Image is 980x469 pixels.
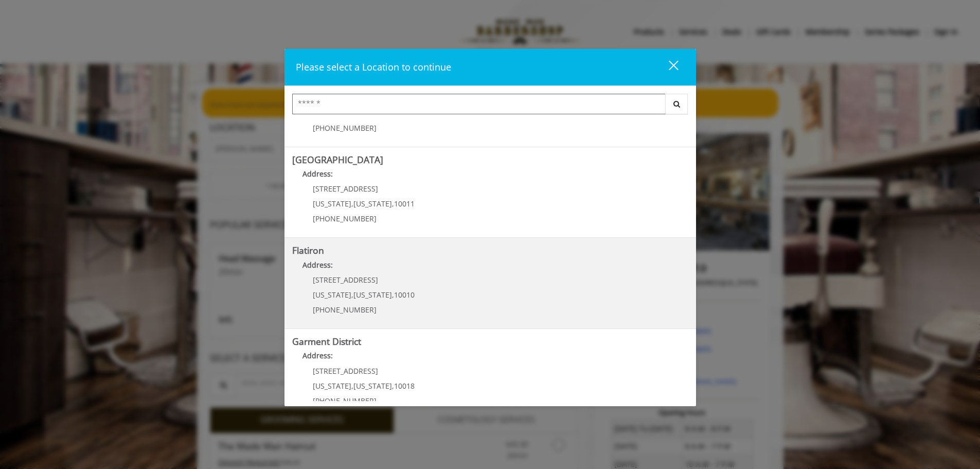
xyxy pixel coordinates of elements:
[292,335,361,348] b: Garment District
[392,199,394,209] span: ,
[394,381,415,391] span: 10018
[657,60,678,75] div: close dialog
[313,381,351,391] span: [US_STATE]
[292,244,324,256] b: Flatiron
[351,199,353,209] span: ,
[296,61,451,73] span: Please select a Location to continue
[394,199,415,209] span: 10011
[353,381,392,391] span: [US_STATE]
[313,396,377,406] span: [PHONE_NUMBER]
[351,381,353,391] span: ,
[302,351,333,360] b: Address:
[313,290,351,300] span: [US_STATE]
[313,275,378,285] span: [STREET_ADDRESS]
[313,214,377,223] span: [PHONE_NUMBER]
[353,290,392,300] span: [US_STATE]
[394,290,415,300] span: 10010
[302,260,333,270] b: Address:
[313,366,378,376] span: [STREET_ADDRESS]
[292,153,383,166] b: [GEOGRAPHIC_DATA]
[392,290,394,300] span: ,
[392,381,394,391] span: ,
[353,199,392,209] span: [US_STATE]
[292,94,666,114] input: Search Center
[650,57,685,78] button: close dialog
[292,94,688,119] div: Center Select
[302,169,333,179] b: Address:
[313,123,377,133] span: [PHONE_NUMBER]
[671,100,683,108] i: Search button
[351,290,353,300] span: ,
[313,199,351,209] span: [US_STATE]
[313,305,377,315] span: [PHONE_NUMBER]
[313,184,378,194] span: [STREET_ADDRESS]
